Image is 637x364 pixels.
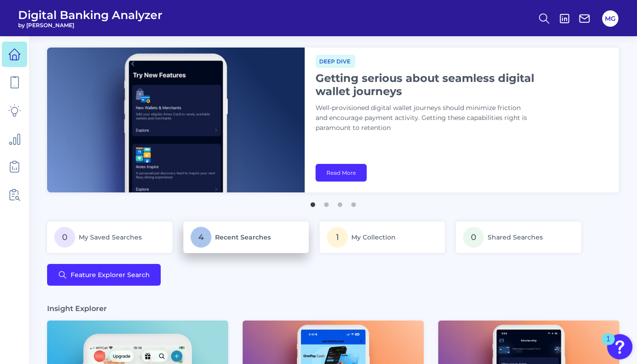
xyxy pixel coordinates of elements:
[351,233,396,241] span: My Collection
[316,55,355,68] span: Deep dive
[316,103,542,133] p: Well-provisioned digital wallet journeys should minimize friction and encourage payment activity....
[602,10,618,27] button: MG
[215,233,271,241] span: Recent Searches
[183,221,309,253] a: 4Recent Searches
[320,221,445,253] a: 1My Collection
[488,233,543,241] span: Shared Searches
[18,8,163,22] span: Digital Banking Analyzer
[606,339,610,351] div: 1
[456,221,581,253] a: 0Shared Searches
[322,198,331,207] button: 2
[349,198,358,207] button: 4
[47,221,172,253] a: 0My Saved Searches
[463,227,484,248] span: 0
[327,227,348,248] span: 1
[316,57,355,65] a: Deep dive
[47,304,107,313] h3: Insight Explorer
[308,198,317,207] button: 1
[316,72,542,98] h1: Getting serious about seamless digital wallet journeys
[191,227,211,248] span: 4
[316,164,367,182] a: Read More
[47,48,305,192] img: bannerImg
[79,233,142,241] span: My Saved Searches
[47,264,161,286] button: Feature Explorer Search
[18,22,163,29] span: by [PERSON_NAME]
[607,334,632,359] button: Open Resource Center, 1 new notification
[54,227,75,248] span: 0
[71,271,150,278] span: Feature Explorer Search
[335,198,345,207] button: 3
